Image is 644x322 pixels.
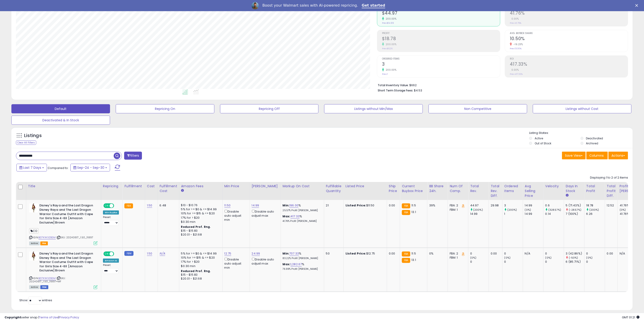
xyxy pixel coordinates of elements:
span: FBM [40,285,49,289]
div: 10% for >= $15 & <= $20 [181,256,219,260]
h5: Listings [24,132,42,139]
div: Ordered Items [504,184,521,193]
span: OFF [113,204,121,208]
a: 196.00 [289,203,298,208]
span: ON [104,204,110,208]
b: Listed Price: [346,203,366,208]
b: Min: [283,251,290,256]
button: Sep-24 - Sep-30 [70,164,110,171]
span: Columns [589,153,604,158]
div: ASIN: [29,252,97,289]
label: Archived [586,141,598,145]
a: 1.50 [147,203,152,208]
small: 0.00% [510,17,519,21]
div: 0.6 [545,203,564,208]
small: (200%) [589,208,599,212]
small: Prev: $6.26 [382,47,393,50]
small: 0.00% [510,68,519,72]
span: | SKU: 20240617_1.50_11897+MF [29,276,66,283]
span: Ordered Items [382,58,500,60]
div: 10% for >= $15 & <= $20 [181,211,219,216]
div: Total Profit Diff. [607,184,616,198]
span: Last 7 Days [23,165,41,170]
span: All listings currently available for purchase on Amazon [29,285,40,289]
b: Reduced Prof. Rng. [181,225,211,229]
small: (-28.57%) [569,208,581,212]
div: Boost your Walmart sales with AI-powered repricing. [262,3,358,8]
p: 41.76% Profit [PERSON_NAME] [283,220,321,223]
div: 14.99 [525,203,543,208]
small: (0%) [586,256,593,260]
small: FBA [402,210,410,215]
div: FBM: 1 [450,256,465,260]
button: Listings without Min/Max [324,104,423,113]
div: 0 [504,252,523,256]
span: 13.1 [411,258,416,262]
div: $20.01 - $21.68 [181,233,219,237]
div: 5 (71.43%) [566,203,584,208]
img: 41NbbjQvg6L._SL40_.jpg [29,203,38,213]
h2: 10.50% [510,36,628,42]
a: Terms of Use [39,315,58,319]
a: 417.33 [290,214,300,219]
div: $0.30 min [181,264,219,268]
div: 0.00 [607,252,614,256]
small: FBA [124,203,133,208]
a: 1,282.67 [290,262,302,267]
small: FBM [124,251,133,256]
a: 11.50 [224,203,231,208]
small: (0%) [620,208,626,212]
small: FBA [402,258,410,263]
button: Actions [608,152,628,159]
div: $15 - $15.83 [181,229,219,233]
div: 1 [504,212,523,216]
div: $11.50 [346,203,383,208]
small: FBA [402,252,410,257]
div: 7 (100%) [566,212,584,216]
div: 0.00 [491,252,499,256]
span: ON [104,252,110,256]
div: Close [635,4,640,7]
small: Prev: 1 [382,73,388,75]
small: (0%) [470,256,477,260]
div: 0 [586,252,605,256]
div: Cost [147,184,156,189]
div: BB Share 24h. [429,184,446,193]
span: Sep-24 - Sep-30 [77,165,104,170]
a: B07KW3ZBSM [38,236,56,239]
button: Filters [124,152,142,160]
small: Prev: 417.33% [510,73,523,75]
div: Repricing [103,184,121,189]
div: Ship Price [389,184,398,193]
div: Velocity [545,184,562,189]
span: 13.1 [411,210,416,214]
span: Show: entries [19,298,52,302]
div: FBA: 2 [450,252,465,256]
span: Avg. Buybox Share [510,32,628,35]
div: Preset: [103,216,119,226]
div: 0 [470,260,489,264]
img: Profile image for Adrian [251,2,259,9]
small: (-50%) [569,256,578,260]
b: Max: [283,214,291,218]
th: The percentage added to the cost of goods (COGS) that forms the calculator for Min & Max prices. [281,182,324,200]
span: FBA [40,241,48,245]
button: Save View [562,152,586,159]
small: Prev: 41.76% [510,22,521,24]
p: Listing States: [529,131,633,135]
small: (0%) [504,256,511,260]
div: Total Rev. [470,184,487,193]
div: N/A [525,252,540,256]
div: 12.52 [607,203,614,208]
span: Compared to: [48,166,69,170]
b: Total Inventory Value: [378,83,409,87]
span: OFF [113,252,121,256]
img: 41NbbjQvg6L._SL40_.jpg [29,252,38,261]
small: FBA [402,203,410,208]
small: (0%) [525,208,531,212]
button: Repricing On [116,104,214,113]
div: 18.78 [586,203,605,208]
button: Listings without Cost [533,104,631,113]
div: 50 [326,252,340,256]
div: 0.00 [389,203,396,208]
